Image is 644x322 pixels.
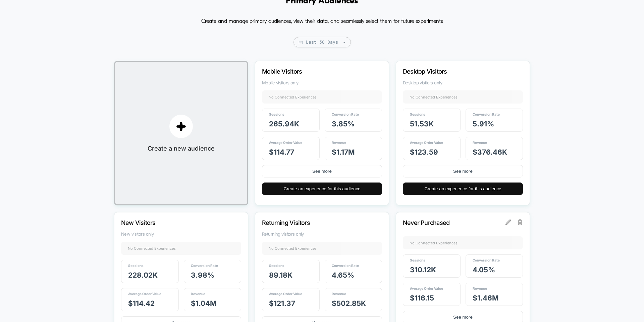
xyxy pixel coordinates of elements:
[191,271,214,279] span: 3.98 %
[505,219,511,225] img: edit
[191,292,205,296] span: Revenue
[410,120,434,128] span: 51.53k
[410,266,436,274] span: 310.12k
[269,148,294,156] span: $ 114.77
[262,231,382,237] span: Returning visitors only
[191,264,218,268] span: Conversion Rate
[403,165,523,177] button: See more
[269,120,299,128] span: 265.94k
[332,120,355,128] span: 3.85 %
[403,183,523,195] button: Create an experience for this audience
[262,68,364,75] p: Mobile Visitors
[410,140,443,145] span: Average Order Value
[473,112,500,116] span: Conversion Rate
[403,219,505,226] p: Never Purchased
[269,292,302,296] span: Average Order Value
[410,148,438,156] span: $ 123.59
[269,299,295,308] span: $ 121.37
[121,231,241,237] span: New visitors only
[332,271,354,279] span: 4.65 %
[201,16,443,27] p: Create and manage primary audiences, view their data, and seamlessly select them for future exper...
[293,37,351,47] span: Last 30 Days
[332,112,359,116] span: Conversion Rate
[403,80,523,85] span: Desktop visitors only
[473,258,500,262] span: Conversion Rate
[299,41,303,44] img: calendar
[269,112,284,116] span: Sessions
[410,258,425,262] span: Sessions
[128,299,155,308] span: $ 114.42
[262,183,382,195] button: Create an experience for this audience
[473,286,487,290] span: Revenue
[191,299,217,308] span: $ 1.04M
[121,219,223,226] p: New Visitors
[473,148,507,156] span: $ 376.46k
[262,165,382,177] button: See more
[403,68,505,75] p: Desktop Visitors
[262,80,382,85] span: Mobile visitors only
[473,120,494,128] span: 5.91 %
[269,140,302,145] span: Average Order Value
[518,219,523,225] img: delete
[343,42,345,43] img: end
[176,121,186,131] img: plus
[473,140,487,145] span: Revenue
[262,219,364,226] p: Returning Visitors
[473,294,499,302] span: $ 1.46M
[269,271,292,279] span: 89.18k
[332,264,359,268] span: Conversion Rate
[128,292,161,296] span: Average Order Value
[332,140,346,145] span: Revenue
[332,299,366,308] span: $ 502.85k
[269,264,284,268] span: Sessions
[148,145,215,152] span: Create a new audience
[410,294,434,302] span: $ 116.15
[473,266,495,274] span: 4.05 %
[128,271,158,279] span: 228.02k
[332,148,355,156] span: $ 1.17M
[332,292,346,296] span: Revenue
[410,286,443,290] span: Average Order Value
[410,112,425,116] span: Sessions
[128,264,144,268] span: Sessions
[114,61,248,205] button: plusCreate a new audience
